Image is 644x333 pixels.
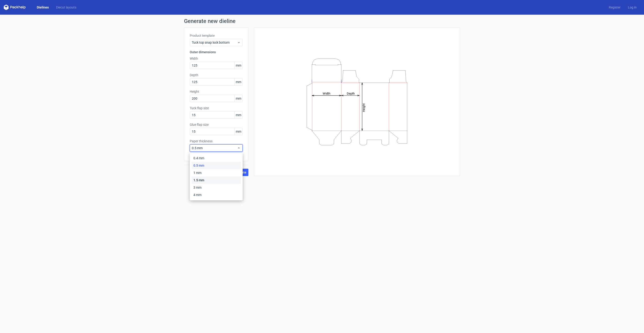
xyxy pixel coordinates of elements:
a: Dielines [33,5,52,10]
tspan: Width [323,92,330,95]
div: 3 mm [192,184,241,191]
label: Height [190,89,243,94]
label: Glue flap size [190,122,243,127]
div: 4 mm [192,191,241,199]
span: mm [234,112,242,118]
label: Tuck flap size [190,106,243,110]
a: Log in [624,5,640,10]
div: 1.5 mm [192,176,241,184]
span: mm [234,128,242,135]
h3: Outer dimensions [190,50,243,54]
tspan: Depth [347,92,355,95]
a: Diecut layouts [52,5,80,10]
h1: Generate new dieline [184,18,460,24]
tspan: Height [362,103,365,112]
div: 0.5 mm [192,162,241,169]
span: mm [234,62,242,69]
label: Product template [190,33,243,38]
label: Width [190,56,243,61]
div: 1 mm [192,169,241,176]
span: Tuck top snap lock bottom [192,40,237,45]
label: Depth [190,73,243,77]
span: mm [234,95,242,102]
span: 0.5 mm [192,146,237,150]
span: mm [234,78,242,85]
a: Register [605,5,624,10]
label: Paper thickness [190,139,243,143]
div: 0.4 mm [192,154,241,162]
